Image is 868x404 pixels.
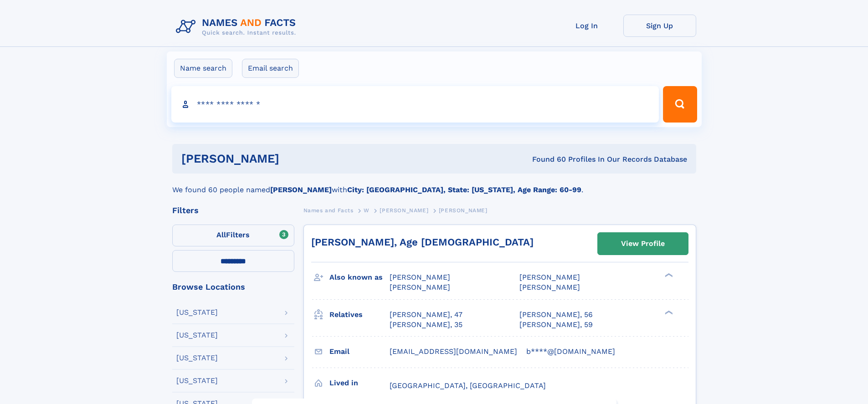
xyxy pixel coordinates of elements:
[390,273,450,281] span: [PERSON_NAME]
[216,230,226,239] span: All
[663,272,673,278] div: ❯
[519,310,593,320] a: [PERSON_NAME], 56
[519,283,580,291] span: [PERSON_NAME]
[364,207,370,214] span: W
[364,205,370,216] a: W
[172,283,294,291] div: Browse Locations
[172,225,294,246] label: Filters
[176,377,218,384] div: [US_STATE]
[329,375,390,391] h3: Lived in
[329,270,390,285] h3: Also known as
[621,233,665,254] div: View Profile
[329,344,390,359] h3: Email
[172,206,294,215] div: Filters
[598,233,688,255] a: View Profile
[303,205,354,216] a: Names and Facts
[329,307,390,322] h3: Relatives
[663,86,697,123] button: Search Button
[380,205,428,216] a: [PERSON_NAME]
[390,310,462,320] a: [PERSON_NAME], 47
[172,15,303,39] img: Logo Names and Facts
[172,174,696,195] div: We found 60 people named with .
[550,15,623,37] a: Log In
[181,153,406,164] h1: [PERSON_NAME]
[171,86,659,123] input: search input
[242,59,299,78] label: Email search
[270,185,332,194] b: [PERSON_NAME]
[406,154,687,164] div: Found 60 Profiles In Our Records Database
[390,381,546,390] span: [GEOGRAPHIC_DATA], [GEOGRAPHIC_DATA]
[623,15,696,37] a: Sign Up
[176,309,218,316] div: [US_STATE]
[390,320,462,330] a: [PERSON_NAME], 35
[519,320,593,330] a: [PERSON_NAME], 59
[519,273,580,281] span: [PERSON_NAME]
[176,354,218,362] div: [US_STATE]
[176,332,218,339] div: [US_STATE]
[380,207,428,214] span: [PERSON_NAME]
[174,59,232,78] label: Name search
[390,347,517,356] span: [EMAIL_ADDRESS][DOMAIN_NAME]
[439,207,488,214] span: [PERSON_NAME]
[663,309,673,315] div: ❯
[390,283,450,291] span: [PERSON_NAME]
[311,236,534,248] a: [PERSON_NAME], Age [DEMOGRAPHIC_DATA]
[347,185,581,194] b: City: [GEOGRAPHIC_DATA], State: [US_STATE], Age Range: 60-99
